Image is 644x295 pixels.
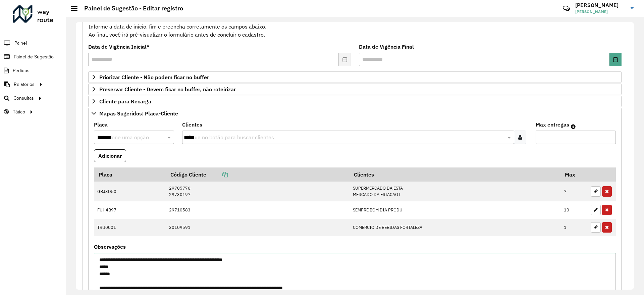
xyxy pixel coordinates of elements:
[349,201,560,219] td: SEMPRE BOM DIA PRODU
[99,111,178,116] span: Mapas Sugeridos: Placa-Cliente
[14,53,54,60] span: Painel de Sugestão
[88,14,622,39] div: Informe a data de inicio, fim e preencha corretamente os campos abaixo. Ao final, você irá pré-vi...
[559,1,574,16] a: Contato Rápido
[349,182,560,201] td: SUPERMERCADO DA ESTA MERCADO DA ESTACAO L
[560,167,587,182] th: Max
[571,124,576,129] em: Máximo de clientes que serão colocados na mesma rota com os clientes informados
[14,81,35,88] span: Relatórios
[182,120,202,129] label: Clientes
[94,182,166,201] td: GBJ3D50
[206,171,228,178] a: Copiar
[13,67,30,74] span: Pedidos
[166,219,349,236] td: 30109591
[88,43,150,51] label: Data de Vigência Inicial
[560,219,587,236] td: 1
[94,243,126,251] label: Observações
[99,75,209,80] span: Priorizar Cliente - Não podem ficar no buffer
[166,182,349,201] td: 29705776 29730197
[349,167,560,182] th: Clientes
[575,2,626,8] h3: [PERSON_NAME]
[536,120,569,129] label: Max entregas
[94,201,166,219] td: FUH4B97
[99,87,236,92] span: Preservar Cliente - Devem ficar no buffer, não roteirizar
[166,167,349,182] th: Código Cliente
[94,219,166,236] td: TRU0001
[94,120,108,129] label: Placa
[88,108,622,119] a: Mapas Sugeridos: Placa-Cliente
[359,43,414,51] label: Data de Vigência Final
[166,201,349,219] td: 29710583
[88,84,622,95] a: Preservar Cliente - Devem ficar no buffer, não roteirizar
[77,5,183,12] h2: Painel de Sugestão - Editar registro
[13,108,25,115] span: Tático
[13,95,34,102] span: Consultas
[575,9,626,15] span: [PERSON_NAME]
[560,182,587,201] td: 7
[14,40,27,47] span: Painel
[560,201,587,219] td: 10
[88,96,622,107] a: Cliente para Recarga
[94,149,126,162] button: Adicionar
[94,167,166,182] th: Placa
[609,53,622,66] button: Choose Date
[88,71,622,83] a: Priorizar Cliente - Não podem ficar no buffer
[349,219,560,236] td: COMERCIO DE BEBIDAS FORTALEZA
[99,99,151,104] span: Cliente para Recarga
